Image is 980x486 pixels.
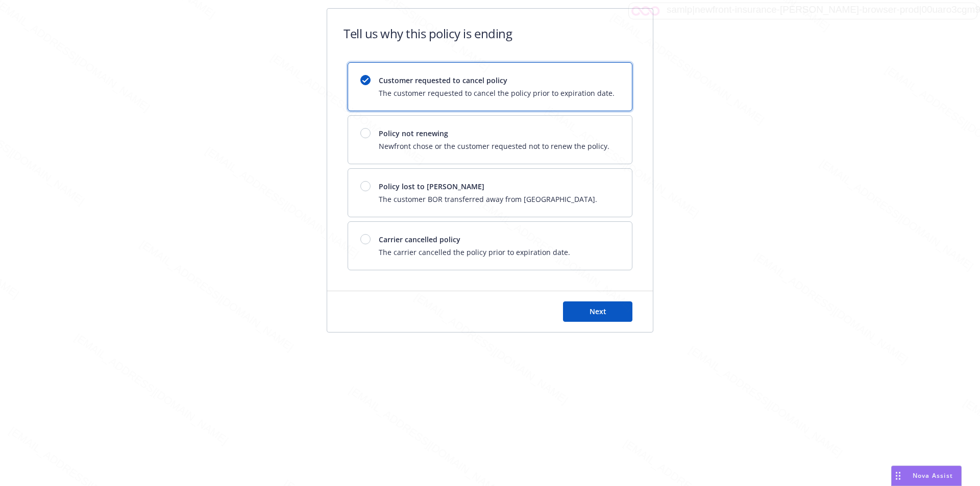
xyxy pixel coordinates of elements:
span: Newfront chose or the customer requested not to renew the policy. [379,141,609,151]
span: The carrier cancelled the policy prior to expiration date. [379,247,570,258]
button: Next [563,301,632,322]
div: Drag to move [892,466,904,485]
span: The customer BOR transferred away from [GEOGRAPHIC_DATA]. [379,194,597,204]
span: Carrier cancelled policy [379,234,570,245]
span: Policy lost to [PERSON_NAME] [379,181,597,192]
span: Next [590,306,606,316]
span: Customer requested to cancel policy [379,75,615,86]
span: The customer requested to cancel the policy prior to expiration date. [379,88,615,98]
span: Policy not renewing [379,128,609,139]
span: Nova Assist [913,471,953,480]
button: Nova Assist [891,466,962,486]
h1: Tell us why this policy is ending [344,25,512,42]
